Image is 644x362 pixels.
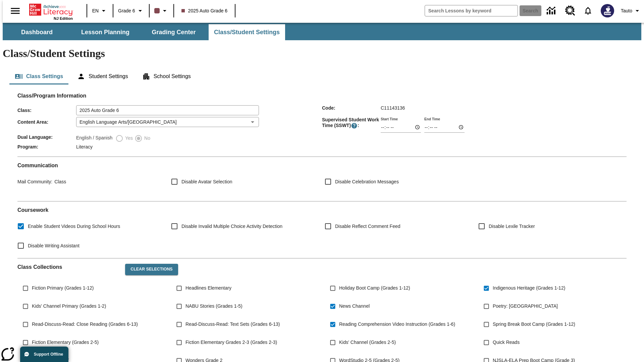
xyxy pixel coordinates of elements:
[339,303,370,310] span: News Channel
[493,321,575,328] span: Spring Break Boot Camp (Grades 1-12)
[32,303,106,310] span: Kids' Channel Primary (Grades 1-2)
[381,105,405,111] span: C11143136
[118,7,135,14] span: Grade 6
[17,108,76,113] span: Class :
[32,339,99,346] span: Fiction Elementary (Grades 2-5)
[76,117,259,127] div: English Language Arts/[GEOGRAPHIC_DATA]
[3,24,70,40] button: Dashboard
[72,24,139,40] button: Lesson Planning
[381,116,398,121] label: Start Time
[17,162,627,169] h2: Communication
[17,207,627,213] h2: Course work
[181,223,282,230] span: Disable Invalid Multiple Choice Activity Detection
[3,24,286,40] div: SubNavbar
[561,2,579,20] a: Resource Center, Will open in new tab
[185,303,243,310] span: NABU Stories (Grades 1-5)
[17,179,52,184] span: Mail Community :
[76,144,93,149] span: Literacy
[92,7,99,14] span: EN
[579,2,597,19] a: Notifications
[3,23,641,40] div: SubNavbar
[17,99,627,151] div: Class/Program Information
[52,179,66,184] span: Class
[152,5,171,17] button: Class color is dark brown. Change class color
[597,2,618,19] button: Select a new avatar
[181,178,232,185] span: Disable Avatar Selection
[20,347,68,362] button: Support Offline
[493,285,565,292] span: Indigenous Heritage (Grades 1-12)
[17,162,627,196] div: Communication
[185,321,280,328] span: Read-Discuss-Read: Text Sets (Grades 6-13)
[152,28,196,36] span: Grading Center
[115,5,147,17] button: Grade: Grade 6, Select a grade
[54,16,73,20] span: NJ Edition
[17,144,76,149] span: Program :
[29,2,73,20] div: Home
[125,264,178,275] button: Clear Selections
[339,285,410,292] span: Holiday Boot Camp (Grades 1-12)
[34,352,63,357] span: Support Offline
[9,68,68,84] button: Class Settings
[543,2,561,20] a: Data Center
[335,178,399,185] span: Disable Celebration Messages
[32,285,94,292] span: Fiction Primary (Grades 1-12)
[618,5,644,17] button: Profile/Settings
[17,134,76,140] span: Dual Language :
[351,122,358,129] button: Supervised Student Work Time is the timeframe when students can take LevelSet and when lessons ar...
[185,285,231,292] span: Headlines Elementary
[493,339,520,346] span: Quick Reads
[181,7,228,14] span: 2025 Auto Grade 6
[123,135,133,142] span: Yes
[322,105,381,111] span: Code :
[72,68,133,84] button: Student Settings
[425,5,518,16] input: search field
[493,303,558,310] span: Poetry: [GEOGRAPHIC_DATA]
[17,93,627,99] h2: Class/Program Information
[137,68,196,84] button: School Settings
[143,135,150,142] span: No
[424,116,440,121] label: End Time
[28,223,120,230] span: Enable Student Videos During School Hours
[339,339,396,346] span: Kids' Channel (Grades 2-5)
[214,28,280,36] span: Class/Student Settings
[29,3,73,16] a: Home
[3,47,641,60] h1: Class/Student Settings
[17,119,76,125] span: Content Area :
[89,5,111,17] button: Language: EN, Select a language
[339,321,455,328] span: Reading Comprehension Video Instruction (Grades 1-6)
[9,68,635,84] div: Class/Student Settings
[32,321,138,328] span: Read-Discuss-Read: Close Reading (Grades 6-13)
[28,242,79,249] span: Disable Writing Assistant
[5,1,25,21] button: Open side menu
[140,24,207,40] button: Grading Center
[335,223,400,230] span: Disable Reflect Comment Feed
[17,264,120,270] h2: Class Collections
[81,28,129,36] span: Lesson Planning
[76,134,112,142] label: English / Spanish
[621,7,632,14] span: Tauto
[185,339,277,346] span: Fiction Elementary Grades 2-3 (Grades 2-3)
[76,105,259,115] input: Class
[21,28,53,36] span: Dashboard
[322,117,381,129] span: Supervised Student Work Time (SSWT) :
[489,223,535,230] span: Disable Lexile Tracker
[209,24,285,40] button: Class/Student Settings
[601,4,614,17] img: Avatar
[17,207,627,253] div: Coursework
